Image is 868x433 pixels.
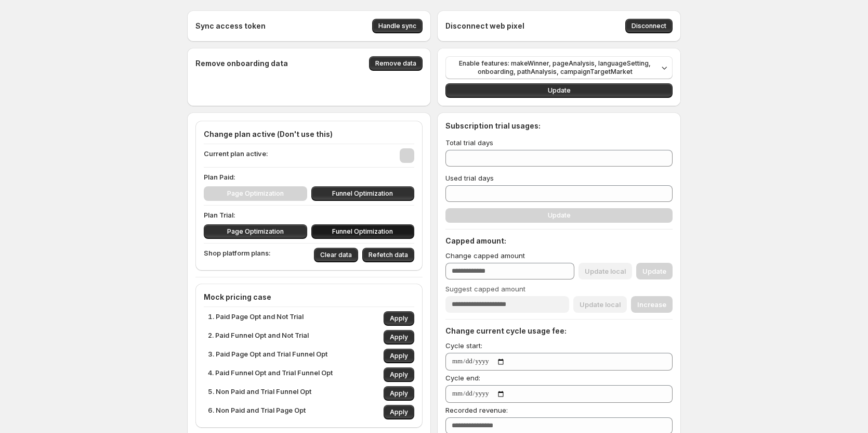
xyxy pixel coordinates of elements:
[204,172,414,182] p: Plan Paid:
[369,251,408,259] span: Refetch data
[204,210,414,220] p: Plan Trial:
[445,251,525,260] span: Change capped amount
[390,408,408,416] span: Apply
[445,341,482,350] span: Cycle start:
[208,330,309,345] p: 2. Paid Funnel Opt and Not Trial
[208,367,333,382] p: 4. Paid Funnel Opt and Trial Funnel Opt
[625,19,673,33] button: Disconnect
[445,21,524,31] h4: Disconnect web pixel
[204,129,414,139] h4: Change plan active (Don't use this)
[452,59,658,76] span: Enable features: makeWinner, pageAnalysis, languageSetting, onboarding, pathAnalysis, campaignTar...
[362,248,414,262] button: Refetch data
[208,386,311,401] p: 5. Non Paid and Trial Funnel Opt
[195,21,266,31] h4: Sync access token
[384,386,414,401] button: Apply
[372,19,423,33] button: Handle sync
[384,311,414,326] button: Apply
[208,349,327,363] p: 3. Paid Page Opt and Trial Funnel Opt
[375,59,416,68] span: Remove data
[227,227,284,236] span: Page Optimization
[390,371,408,379] span: Apply
[314,248,358,262] button: Clear data
[445,121,541,131] h4: Subscription trial usages:
[445,138,493,147] span: Total trial days
[390,389,408,398] span: Apply
[445,406,508,414] span: Recorded revenue:
[445,83,673,98] button: Update
[204,292,414,302] h4: Mock pricing case
[445,374,480,382] span: Cycle end:
[195,58,288,69] h4: Remove onboarding data
[311,224,415,239] button: Funnel Optimization
[445,174,494,182] span: Used trial days
[204,248,271,262] p: Shop platform plans:
[369,56,423,71] button: Remove data
[204,148,268,163] p: Current plan active:
[320,251,352,259] span: Clear data
[204,224,307,239] button: Page Optimization
[208,405,306,419] p: 6. Non Paid and Trial Page Opt
[208,311,304,326] p: 1. Paid Page Opt and Not Trial
[384,330,414,345] button: Apply
[548,86,571,95] span: Update
[384,405,414,419] button: Apply
[445,326,673,336] h4: Change current cycle usage fee:
[445,236,673,246] h4: Capped amount:
[378,22,416,30] span: Handle sync
[332,227,393,236] span: Funnel Optimization
[445,56,673,79] button: Enable features: makeWinner, pageAnalysis, languageSetting, onboarding, pathAnalysis, campaignTar...
[384,367,414,382] button: Apply
[390,314,408,323] span: Apply
[445,285,525,293] span: Suggest capped amount
[311,186,415,201] button: Funnel Optimization
[632,22,666,30] span: Disconnect
[390,352,408,360] span: Apply
[332,189,393,198] span: Funnel Optimization
[390,333,408,341] span: Apply
[384,349,414,363] button: Apply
